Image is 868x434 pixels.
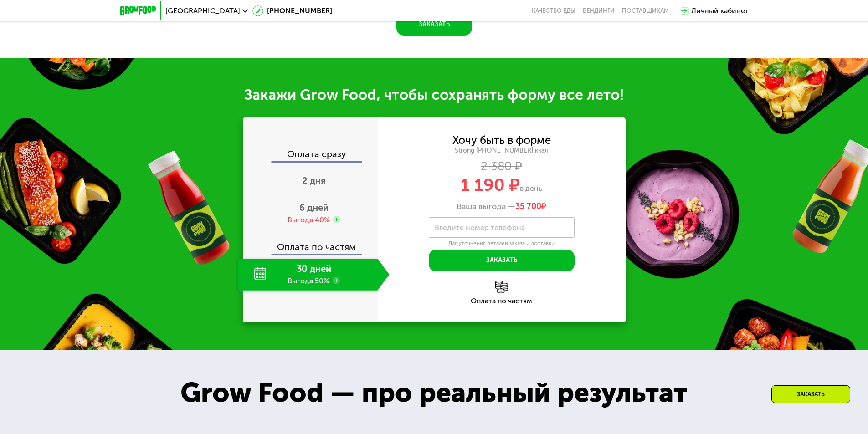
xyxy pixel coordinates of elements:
div: Оплата сразу [244,149,378,161]
div: Выгода 40% [288,215,329,225]
div: Grow Food — про реальный результат [160,372,707,413]
div: Оплата по частям [378,297,626,305]
label: Введите номер телефона [435,225,525,230]
span: 2 дня [302,175,326,186]
button: Заказать [429,250,575,271]
span: 35 700 [515,201,541,211]
img: l6xcnZfty9opOoJh.png [495,281,508,293]
span: 6 дней [299,202,329,213]
a: Вендинги [583,7,615,15]
div: Ваша выгода — [378,202,626,212]
div: Оплата по частям [244,233,378,254]
a: Качество еды [532,7,575,15]
button: Заказать [396,14,472,36]
span: в день [520,184,542,193]
div: Хочу быть в форме [452,135,551,145]
span: ₽ [515,202,546,212]
a: [PHONE_NUMBER] [252,5,332,16]
div: Заказать [771,385,850,403]
div: Для уточнения деталей заказа и доставки [429,240,575,247]
div: поставщикам [622,7,669,15]
div: 2 380 ₽ [378,162,626,172]
div: Strong [PHONE_NUMBER] ккал [378,147,626,155]
span: [GEOGRAPHIC_DATA] [165,7,240,15]
span: 1 190 ₽ [461,174,520,195]
div: Личный кабинет [691,5,749,16]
